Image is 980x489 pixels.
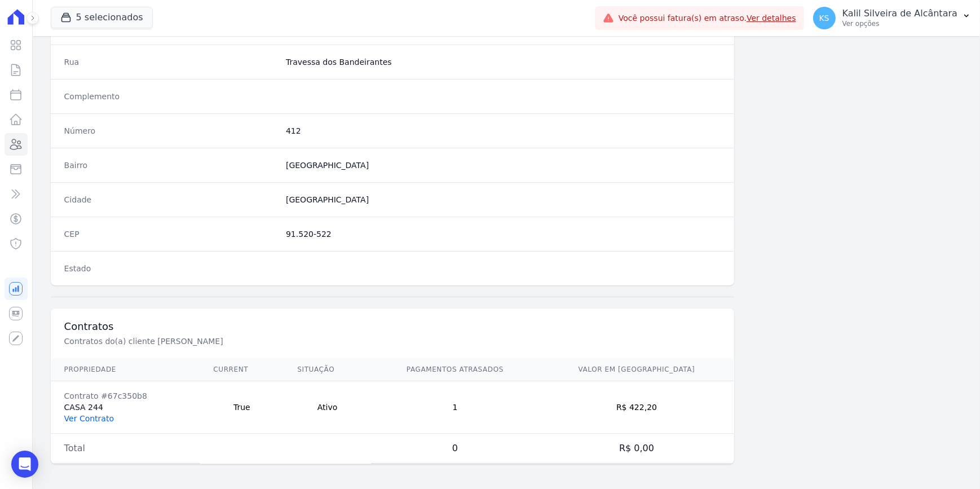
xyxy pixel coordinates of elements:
[286,160,721,171] dd: [GEOGRAPHIC_DATA]
[64,320,721,333] h3: Contratos
[539,434,734,464] td: R$ 0,00
[64,160,277,171] dt: Bairro
[64,414,114,423] a: Ver Contrato
[539,381,734,434] td: R$ 422,20
[286,228,721,240] dd: 91.520-522
[804,2,980,34] button: KS Kalil Silveira de Alcântara Ver opções
[200,381,284,434] td: True
[371,381,539,434] td: 1
[284,358,370,381] th: Situação
[64,390,187,402] div: Contrato #67c350b8
[286,194,721,205] dd: [GEOGRAPHIC_DATA]
[284,381,370,434] td: Ativo
[819,14,829,22] span: KS
[64,56,277,68] dt: Rua
[539,358,734,381] th: Valor em [GEOGRAPHIC_DATA]
[842,19,957,28] p: Ver opções
[51,381,200,434] td: CASA 244
[619,12,796,24] span: Você possui fatura(s) em atraso.
[64,125,277,136] dt: Número
[64,194,277,205] dt: Cidade
[371,358,539,381] th: Pagamentos Atrasados
[747,14,796,23] a: Ver detalhes
[64,91,277,102] dt: Complemento
[64,228,277,240] dt: CEP
[64,263,277,274] dt: Estado
[371,434,539,464] td: 0
[842,8,957,19] p: Kalil Silveira de Alcântara
[286,125,721,136] dd: 412
[51,7,153,28] button: 5 selecionados
[200,358,284,381] th: Current
[51,434,200,464] td: Total
[51,358,200,381] th: Propriedade
[286,56,721,68] dd: Travessa dos Bandeirantes
[64,336,443,347] p: Contratos do(a) cliente [PERSON_NAME]
[11,451,38,478] div: Open Intercom Messenger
